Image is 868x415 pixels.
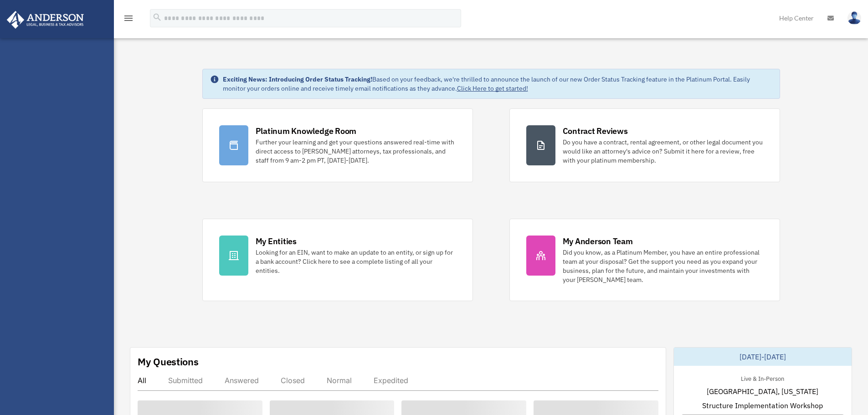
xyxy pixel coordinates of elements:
[256,248,456,275] div: Looking for an EIN, want to make an update to an entity, or sign up for a bank account? Click her...
[138,376,146,385] div: All
[509,108,780,182] a: Contract Reviews Do you have a contract, rental agreement, or other legal document you would like...
[563,236,633,247] div: My Anderson Team
[4,11,87,29] img: Anderson Advisors Platinum Portal
[138,355,199,369] div: My Questions
[202,108,473,182] a: Platinum Knowledge Room Further your learning and get your questions answered real-time with dire...
[707,386,818,397] span: [GEOGRAPHIC_DATA], [US_STATE]
[847,11,861,25] img: User Pic
[702,400,823,411] span: Structure Implementation Workshop
[223,75,772,93] div: Based on your feedback, we're thrilled to announce the launch of our new Order Status Tracking fe...
[123,13,134,24] i: menu
[563,138,763,165] div: Do you have a contract, rental agreement, or other legal document you would like an attorney's ad...
[457,84,528,92] a: Click Here to get started!
[123,16,134,24] a: menu
[374,376,408,385] div: Expedited
[674,348,852,366] div: [DATE]-[DATE]
[563,125,628,137] div: Contract Reviews
[327,376,352,385] div: Normal
[223,75,372,83] strong: Exciting News: Introducing Order Status Tracking!
[256,125,357,137] div: Platinum Knowledge Room
[563,248,763,284] div: Did you know, as a Platinum Member, you have an entire professional team at your disposal? Get th...
[152,12,162,22] i: search
[509,219,780,301] a: My Anderson Team Did you know, as a Platinum Member, you have an entire professional team at your...
[256,138,456,165] div: Further your learning and get your questions answered real-time with direct access to [PERSON_NAM...
[202,219,473,301] a: My Entities Looking for an EIN, want to make an update to an entity, or sign up for a bank accoun...
[225,376,259,385] div: Answered
[734,373,791,383] div: Live & In-Person
[256,236,297,247] div: My Entities
[168,376,203,385] div: Submitted
[281,376,305,385] div: Closed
